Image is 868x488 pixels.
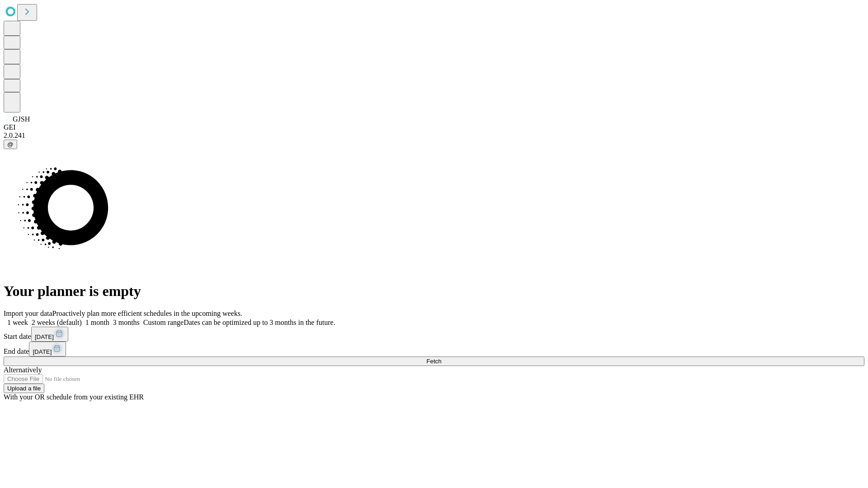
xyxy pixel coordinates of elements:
span: Custom range [143,319,184,326]
span: 2 weeks (default) [32,319,82,326]
span: [DATE] [35,333,54,340]
span: With your OR schedule from your existing EHR [4,393,144,401]
button: [DATE] [31,327,68,342]
span: GJSH [13,115,30,123]
span: @ [7,141,14,148]
div: End date [4,342,864,357]
span: Import your data [4,310,52,317]
button: Fetch [4,357,864,366]
div: GEI [4,123,864,131]
span: 1 week [7,319,28,326]
button: [DATE] [29,342,66,357]
button: @ [4,140,17,149]
span: Fetch [426,358,441,365]
span: 3 months [113,319,140,326]
button: Upload a file [4,384,44,393]
div: Start date [4,327,864,342]
div: 2.0.241 [4,131,864,140]
span: Proactively plan more efficient schedules in the upcoming weeks. [52,310,242,317]
span: [DATE] [33,348,52,355]
span: 1 month [85,319,109,326]
span: Alternatively [4,366,42,374]
span: Dates can be optimized up to 3 months in the future. [184,319,335,326]
h1: Your planner is empty [4,283,864,300]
